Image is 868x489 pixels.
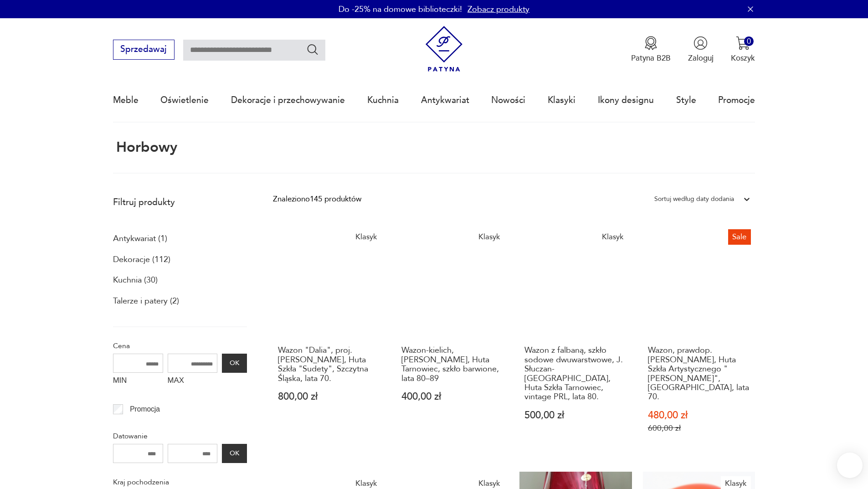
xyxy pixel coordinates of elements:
label: MIN [113,373,163,390]
p: Koszyk [731,53,755,63]
button: Szukaj [306,43,319,56]
iframe: Smartsupp widget button [837,453,863,478]
button: OK [222,444,247,463]
a: Style [676,79,696,121]
a: Nowości [491,79,525,121]
a: Oświetlenie [160,79,209,121]
button: Patyna B2B [631,36,671,63]
a: Kuchnia [367,79,399,121]
a: Antykwariat (1) [113,231,167,247]
a: Ikona medaluPatyna B2B [631,36,671,63]
button: Sprzedawaj [113,40,175,60]
a: Zobacz produkty [467,4,529,15]
p: Patyna B2B [631,53,671,63]
img: Ikona koszyka [736,36,750,50]
a: SaleWazon, prawdop. Lucyna Pijaczewska, Huta Szkła Artystycznego "Barbara", Polanica-Zdrój, lata ... [643,225,755,454]
h1: Horbowy [113,140,177,155]
p: Cena [113,340,247,352]
div: Znaleziono 145 produktów [273,193,361,205]
a: Dekoracje (112) [113,252,170,268]
p: Do -25% na domowe biblioteczki! [339,4,462,15]
img: Ikonka użytkownika [693,36,708,50]
p: Promocja [130,403,160,415]
a: Promocje [718,79,755,121]
p: Filtruj produkty [113,196,247,208]
button: Zaloguj [688,36,714,63]
h3: Wazon-kielich, [PERSON_NAME], Huta Tarnowiec, szkło barwione, lata 80–89 [401,346,504,383]
p: Datowanie [113,430,247,442]
p: 800,00 zł [278,392,380,401]
p: Kraj pochodzenia [113,476,247,488]
a: Antykwariat [421,79,469,121]
h3: Wazon, prawdop. [PERSON_NAME], Huta Szkła Artystycznego "[PERSON_NAME]", [GEOGRAPHIC_DATA], lata 70. [648,346,750,401]
a: Kuchnia (30) [113,273,158,288]
div: 0 [744,36,754,46]
p: 400,00 zł [401,392,504,401]
a: KlasykWazon-kielich, Jerzy Słuczan-Orkusz, Huta Tarnowiec, szkło barwione, lata 80–89Wazon-kielic... [396,225,509,454]
a: Meble [113,79,139,121]
a: Talerze i patery (2) [113,293,179,309]
p: Zaloguj [688,53,714,63]
h3: Wazon z falbaną, szkło sodowe dwuwarstwowe, J. Słuczan-[GEOGRAPHIC_DATA], Huta Szkła Tarnowiec, v... [524,346,627,401]
p: 600,00 zł [648,423,750,433]
img: Patyna - sklep z meblami i dekoracjami vintage [421,26,467,72]
a: KlasykWazon "Dalia", proj. Zbigniew Horbowy, Huta Szkła "Sudety", Szczytna Śląska, lata 70.Wazon ... [273,225,385,454]
p: 480,00 zł [648,411,750,420]
a: Sprzedawaj [113,46,175,54]
img: Ikona medalu [644,36,658,50]
h3: Wazon "Dalia", proj. [PERSON_NAME], Huta Szkła "Sudety", Szczytna Śląska, lata 70. [278,346,380,383]
a: KlasykWazon z falbaną, szkło sodowe dwuwarstwowe, J. Słuczan-Orkusz, Huta Szkła Tarnowiec, vintag... [519,225,632,454]
a: Dekoracje i przechowywanie [231,79,345,121]
p: 500,00 zł [524,411,627,420]
label: MAX [168,373,218,390]
a: Klasyki [548,79,575,121]
button: OK [222,354,247,373]
button: 0Koszyk [731,36,755,63]
a: Ikony designu [598,79,654,121]
div: Sortuj według daty dodania [654,193,734,205]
